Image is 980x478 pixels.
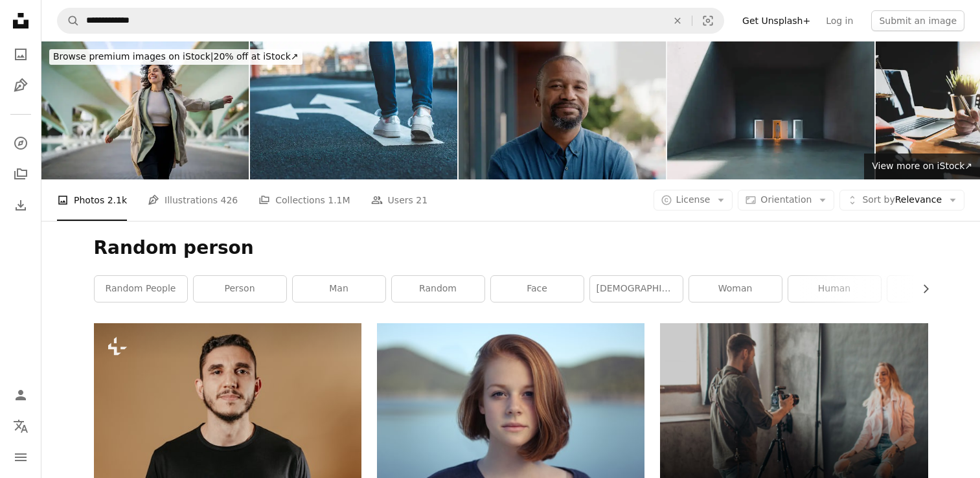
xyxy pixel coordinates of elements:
[371,179,428,221] a: Users 21
[738,190,834,211] button: Orientation
[491,276,584,302] a: face
[250,41,457,179] img: Make decision which way to go. Walking on directional sign on asphalt road.
[8,73,34,98] a: Illustrations
[41,41,249,179] img: Woman jumping high after successful job interview
[221,193,238,207] span: 426
[8,192,34,218] a: Download History
[760,194,812,205] span: Orientation
[328,193,350,207] span: 1.1M
[53,51,213,62] span: Browse premium images on iStock |
[392,276,484,302] a: random
[258,179,350,221] a: Collections 1.1M
[94,236,928,260] h1: Random person
[887,276,980,302] a: portrait
[58,8,80,33] button: Search Unsplash
[148,179,238,221] a: Illustrations 426
[8,41,34,67] a: Photos
[654,190,733,211] button: License
[94,406,361,418] a: a man with a beard and a black shirt
[676,194,711,205] span: License
[663,8,692,33] button: Clear
[377,406,644,418] a: shallow focus photography of woman outdoor during day
[735,10,818,31] a: Get Unsplash+
[872,161,972,171] span: View more on iStock ↗
[8,444,34,470] button: Menu
[8,382,34,408] a: Log in / Sign up
[862,194,942,207] span: Relevance
[788,276,881,302] a: human
[692,8,724,33] button: Visual search
[8,130,34,156] a: Explore
[41,41,310,73] a: Browse premium images on iStock|20% off at iStock↗
[95,276,187,302] a: random people
[839,190,964,211] button: Sort byRelevance
[416,193,427,207] span: 21
[8,413,34,439] button: Language
[689,276,782,302] a: woman
[53,51,299,62] span: 20% off at iStock ↗
[57,8,724,34] form: Find visuals sitewide
[914,276,928,302] button: scroll list to the right
[667,41,874,179] img: Young woman leaving
[459,41,666,179] img: Business, portrait and black man in city outdoor for career or job of businessman. Face, confiden...
[818,10,861,31] a: Log in
[194,276,286,302] a: person
[864,154,980,179] a: View more on iStock↗
[590,276,683,302] a: [DEMOGRAPHIC_DATA]
[293,276,385,302] a: man
[862,194,895,205] span: Sort by
[8,161,34,187] a: Collections
[871,10,964,31] button: Submit an image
